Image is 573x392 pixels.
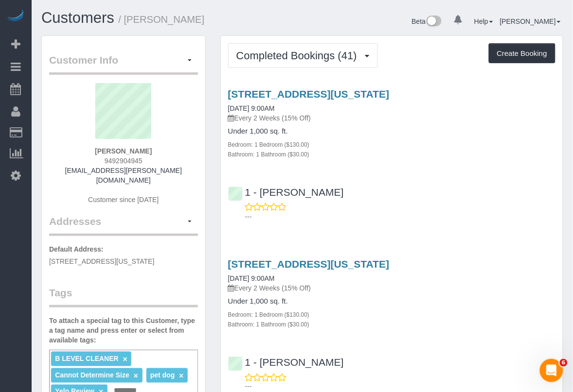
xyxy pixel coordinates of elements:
strong: [PERSON_NAME] [95,147,152,155]
a: × [134,372,138,380]
span: Customer since [DATE] [88,196,159,204]
span: [STREET_ADDRESS][US_STATE] [49,257,155,265]
a: [PERSON_NAME] [500,17,561,25]
h4: Under 1,000 sq. ft. [228,297,555,306]
p: Every 2 Weeks (15% Off) [228,283,555,293]
a: Beta [412,17,442,25]
a: 1 - [PERSON_NAME] [228,357,344,368]
a: 1 - [PERSON_NAME] [228,187,344,198]
a: Customers [41,9,114,26]
span: Cannot Determine Size [55,371,129,379]
iframe: Intercom live chat [540,359,563,382]
p: --- [245,212,555,222]
img: New interface [426,16,442,28]
a: × [123,355,127,363]
small: / [PERSON_NAME] [119,14,205,25]
span: Completed Bookings (41) [236,50,362,62]
a: [STREET_ADDRESS][US_STATE] [228,88,390,100]
button: Create Booking [489,43,555,64]
button: Completed Bookings (41) [228,43,378,68]
label: Default Address: [49,244,104,254]
p: Every 2 Weeks (15% Off) [228,113,555,123]
a: [DATE] 9:00AM [228,104,275,112]
label: To attach a special tag to this Customer, type a tag name and press enter or select from availabl... [49,316,198,345]
p: --- [245,382,555,392]
span: 9492904945 [105,157,143,165]
small: Bedroom: 1 Bedroom ($130.00) [228,311,309,318]
a: [EMAIL_ADDRESS][PERSON_NAME][DOMAIN_NAME] [65,167,182,184]
span: B LEVEL CLEANER [55,355,118,362]
a: Help [474,17,493,25]
small: Bathroom: 1 Bathroom ($30.00) [228,321,309,328]
h4: Under 1,000 sq. ft. [228,127,555,136]
span: 6 [560,359,568,367]
legend: Tags [49,286,198,307]
small: Bathroom: 1 Bathroom ($30.00) [228,151,309,158]
a: [STREET_ADDRESS][US_STATE] [228,258,390,270]
a: × [179,372,183,380]
a: [DATE] 9:00AM [228,274,275,282]
img: Automaid Logo [6,10,25,23]
small: Bedroom: 1 Bedroom ($130.00) [228,141,309,148]
legend: Customer Info [49,53,198,75]
span: pet dog [150,371,175,379]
